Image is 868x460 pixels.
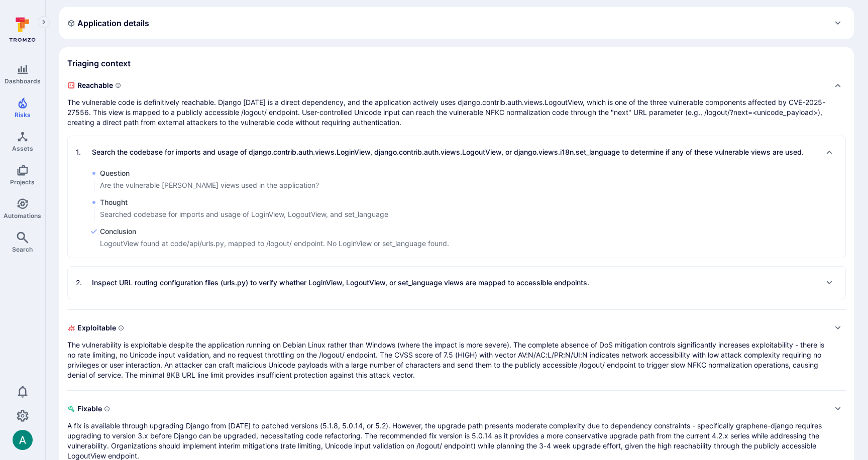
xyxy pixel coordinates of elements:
[67,18,149,28] h2: Application details
[100,226,449,237] span: Conclusion
[67,77,826,93] span: Reachable
[4,212,41,219] span: Automations
[38,16,50,28] button: Expand navigation menu
[13,430,33,450] img: ACg8ocLSa5mPYBaXNx3eFu_EmspyJX0laNWN7cXOFirfQ7srZveEpg=s96-c
[12,246,33,253] span: Search
[13,430,33,450] div: Arjan Dehar
[100,197,388,207] span: Thought
[68,267,845,299] div: Expand
[10,178,35,186] span: Projects
[100,168,319,178] span: Question
[67,340,826,380] p: The vulnerability is exploitable despite the application running on Debian Linux rather than Wind...
[100,180,319,190] p: Are the vulnerable [PERSON_NAME] views used in the application?
[67,320,846,380] div: Expand
[67,401,826,417] span: Fixable
[68,136,845,168] div: Collapse
[92,278,589,288] p: Inspect URL routing configuration files (urls.py) to verify whether LoginView, LogoutView, or set...
[76,278,90,288] span: 2 .
[67,58,131,68] h2: Triaging context
[5,77,41,85] span: Dashboards
[100,239,449,249] p: LogoutView found at code/api/urls.py, mapped to /logout/ endpoint. No LoginView or set_language f...
[67,77,846,128] div: Collapse
[92,147,804,157] p: Search the codebase for imports and usage of django.contrib.auth.views.LoginView, django.contrib....
[76,147,90,157] span: 1 .
[115,82,121,88] svg: Indicates if a vulnerability code, component, function or a library can actually be reached or in...
[67,97,826,128] p: The vulnerable code is definitively reachable. Django [DATE] is a direct dependency, and the appl...
[15,111,31,119] span: Risks
[67,320,826,336] span: Exploitable
[104,406,110,412] svg: Indicates if a vulnerability can be remediated or patched easily
[12,145,33,152] span: Assets
[40,18,47,27] i: Expand navigation menu
[118,325,124,331] svg: Indicates if a vulnerability can be exploited by an attacker to gain unauthorized access, execute...
[100,209,388,219] p: Searched codebase for imports and usage of LoginView, LogoutView, and set_language
[59,7,854,39] div: Expand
